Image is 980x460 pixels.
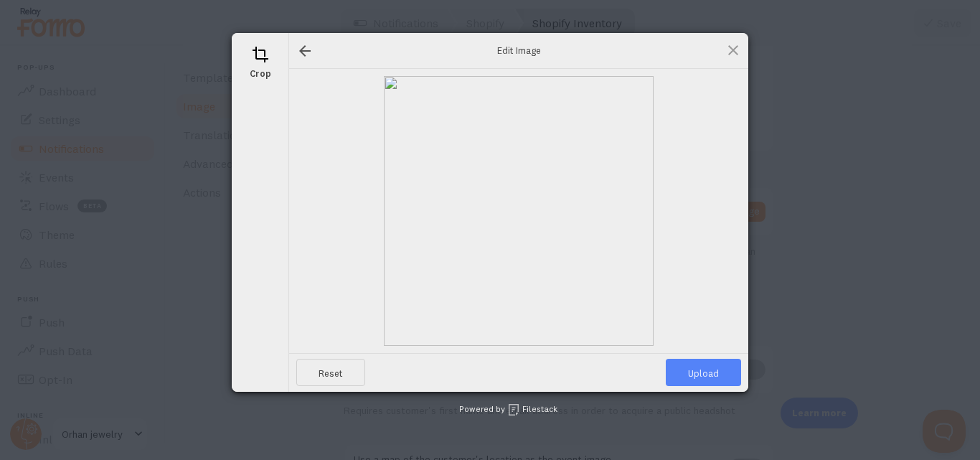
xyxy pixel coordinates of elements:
span: Upload [666,359,741,386]
div: Go back [296,42,314,60]
span: Reset [296,359,365,386]
div: Powered by Filestack [423,392,557,428]
div: Crop [235,37,286,87]
span: Edit Image [375,44,662,57]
